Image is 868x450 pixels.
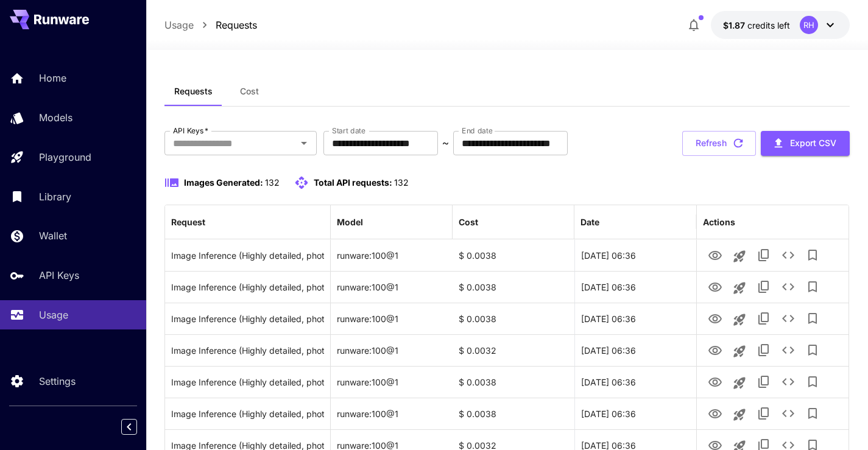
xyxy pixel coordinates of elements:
[453,366,574,398] div: $ 0.0038
[39,268,79,283] p: API Keys
[752,401,776,426] button: Copy TaskUUID
[703,274,727,299] button: View Image
[174,86,213,97] span: Requests
[171,303,325,334] div: Click to copy prompt
[462,125,492,136] label: End date
[703,217,735,227] div: Actions
[171,398,325,429] div: Click to copy prompt
[332,125,365,136] label: Start date
[800,275,825,299] button: Add to library
[776,401,800,426] button: See details
[453,398,574,429] div: $ 0.0038
[703,337,727,362] button: View Image
[337,217,363,227] div: Model
[39,150,91,164] p: Playground
[121,419,137,435] button: Collapse sidebar
[727,339,752,364] button: Launch in playground
[331,334,453,366] div: runware:100@1
[314,177,392,188] span: Total API requests:
[164,18,194,32] a: Usage
[453,239,574,271] div: $ 0.0038
[703,369,727,394] button: View Image
[747,20,790,30] span: credits left
[723,20,747,30] span: $1.87
[800,306,825,331] button: Add to library
[761,131,850,156] button: Export CSV
[800,338,825,362] button: Add to library
[727,403,752,427] button: Launch in playground
[453,303,574,334] div: $ 0.0038
[574,366,696,398] div: 31 Aug, 2025 06:36
[173,125,208,136] label: API Keys
[331,239,453,271] div: runware:100@1
[580,217,599,227] div: Date
[752,338,776,362] button: Copy TaskUUID
[703,242,727,267] button: View Image
[800,16,818,34] div: RH
[574,334,696,366] div: 31 Aug, 2025 06:36
[240,86,259,97] span: Cost
[752,275,776,299] button: Copy TaskUUID
[752,370,776,394] button: Copy TaskUUID
[574,398,696,429] div: 31 Aug, 2025 06:36
[703,401,727,426] button: View Image
[171,217,205,227] div: Request
[39,308,68,322] p: Usage
[295,135,312,152] button: Open
[776,306,800,331] button: See details
[574,239,696,271] div: 31 Aug, 2025 06:36
[394,177,409,188] span: 132
[682,131,756,156] button: Refresh
[39,189,71,204] p: Library
[459,217,478,227] div: Cost
[752,243,776,267] button: Copy TaskUUID
[453,271,574,303] div: $ 0.0038
[727,244,752,269] button: Launch in playground
[331,271,453,303] div: runware:100@1
[39,71,66,85] p: Home
[171,367,325,398] div: Click to copy prompt
[39,110,72,125] p: Models
[727,371,752,395] button: Launch in playground
[39,228,67,243] p: Wallet
[752,306,776,331] button: Copy TaskUUID
[800,370,825,394] button: Add to library
[331,366,453,398] div: runware:100@1
[453,334,574,366] div: $ 0.0032
[776,243,800,267] button: See details
[171,240,325,271] div: Click to copy prompt
[184,177,263,188] span: Images Generated:
[800,401,825,426] button: Add to library
[574,271,696,303] div: 31 Aug, 2025 06:36
[574,303,696,334] div: 31 Aug, 2025 06:36
[130,416,146,438] div: Collapse sidebar
[703,306,727,331] button: View Image
[727,308,752,332] button: Launch in playground
[216,18,257,32] a: Requests
[331,303,453,334] div: runware:100@1
[171,272,325,303] div: Click to copy prompt
[331,398,453,429] div: runware:100@1
[265,177,280,188] span: 132
[711,11,850,39] button: $1.8699RH
[39,374,76,388] p: Settings
[800,243,825,267] button: Add to library
[723,19,790,32] div: $1.8699
[171,335,325,366] div: Click to copy prompt
[776,275,800,299] button: See details
[776,370,800,394] button: See details
[164,18,257,32] nav: breadcrumb
[776,338,800,362] button: See details
[727,276,752,300] button: Launch in playground
[442,136,449,150] p: ~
